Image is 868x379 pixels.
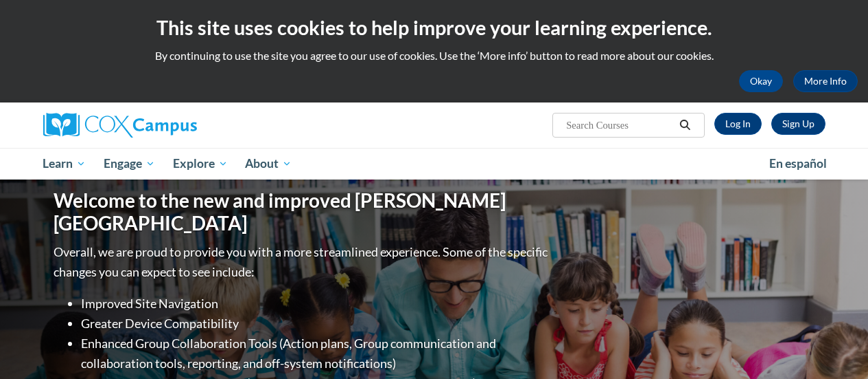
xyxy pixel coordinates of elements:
span: Learn [43,155,86,172]
span: Engage [104,155,155,172]
img: Cox Campus [43,113,197,138]
input: Search Courses [565,117,675,133]
li: Enhanced Group Collaboration Tools (Action plans, Group communication and collaboration tools, re... [81,334,551,373]
span: Explore [173,155,228,172]
button: Okay [739,70,783,92]
p: Overall, we are proud to provide you with a more streamlined experience. Some of the specific cha... [54,242,551,282]
a: Cox Campus [43,113,290,138]
li: Greater Device Compatibility [81,314,551,334]
button: Search [675,117,695,133]
h1: Welcome to the new and improved [PERSON_NAME][GEOGRAPHIC_DATA] [54,189,551,235]
a: More Info [793,70,858,92]
div: Main menu [33,148,836,180]
a: En español [760,149,836,178]
a: Learn [34,148,95,180]
li: Improved Site Navigation [81,294,551,314]
a: Engage [95,148,164,180]
p: By continuing to use the site you agree to our use of cookies. Use the ‘More info’ button to read... [10,48,858,63]
a: About [236,148,301,180]
a: Log In [714,113,762,135]
a: Register [771,113,825,135]
span: About [245,155,292,172]
a: Explore [164,148,237,180]
iframe: Button to launch messaging window [813,324,857,368]
span: En español [769,156,827,171]
h2: This site uses cookies to help improve your learning experience. [10,14,858,41]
